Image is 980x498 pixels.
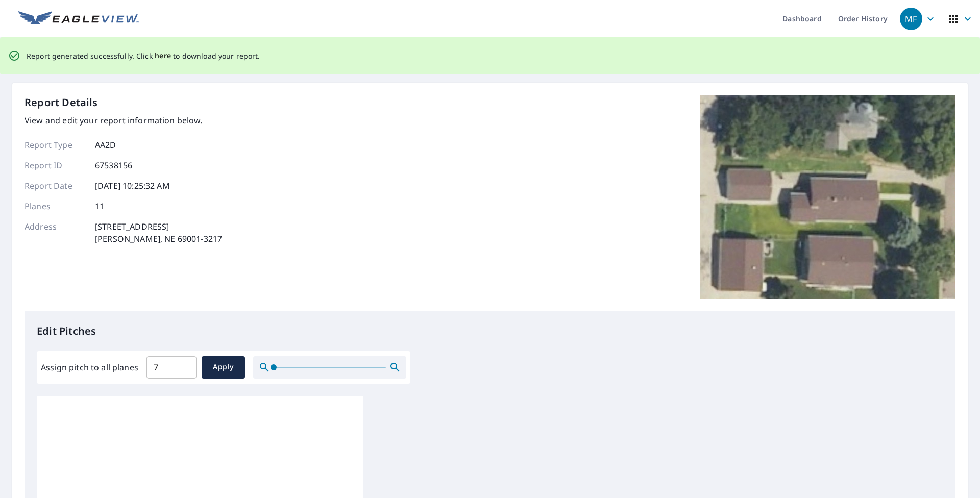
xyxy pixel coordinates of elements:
p: [DATE] 10:25:32 AM [95,180,170,192]
p: Planes [24,200,86,212]
p: Report Date [24,180,86,192]
p: AA2D [95,139,116,151]
p: Address [24,220,86,245]
span: Apply [210,361,237,373]
img: EV Logo [18,11,139,27]
p: 67538156 [95,159,132,171]
input: 00.0 [146,353,197,382]
label: Assign pitch to all planes [41,361,138,373]
p: [STREET_ADDRESS] [PERSON_NAME], NE 69001-3217 [95,220,222,245]
button: Apply [202,356,245,379]
p: 11 [95,200,104,212]
img: Top image [700,95,955,299]
p: View and edit your report information below. [24,114,222,127]
p: Report Type [24,139,86,151]
p: Report generated successfully. Click to download your report. [27,49,260,62]
div: MF [900,8,922,30]
p: Edit Pitches [37,323,943,339]
button: here [155,49,171,62]
p: Report ID [24,159,86,171]
p: Report Details [24,95,98,110]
